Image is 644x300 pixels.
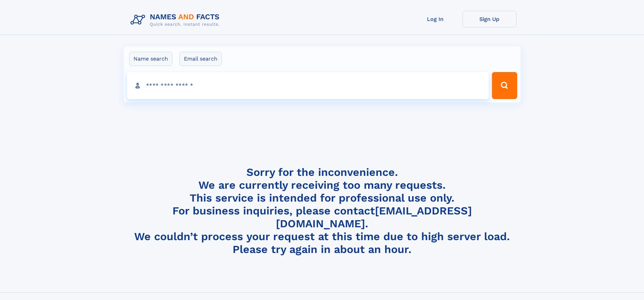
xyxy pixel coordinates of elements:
[408,11,462,27] a: Log In
[128,166,517,256] h4: Sorry for the inconvenience. We are currently receiving too many requests. This service is intend...
[127,72,489,99] input: search input
[492,72,517,99] button: Search Button
[462,11,517,27] a: Sign Up
[129,52,172,66] label: Name search
[276,204,472,230] a: [EMAIL_ADDRESS][DOMAIN_NAME]
[128,11,225,29] img: Logo Names and Facts
[180,52,222,66] label: Email search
